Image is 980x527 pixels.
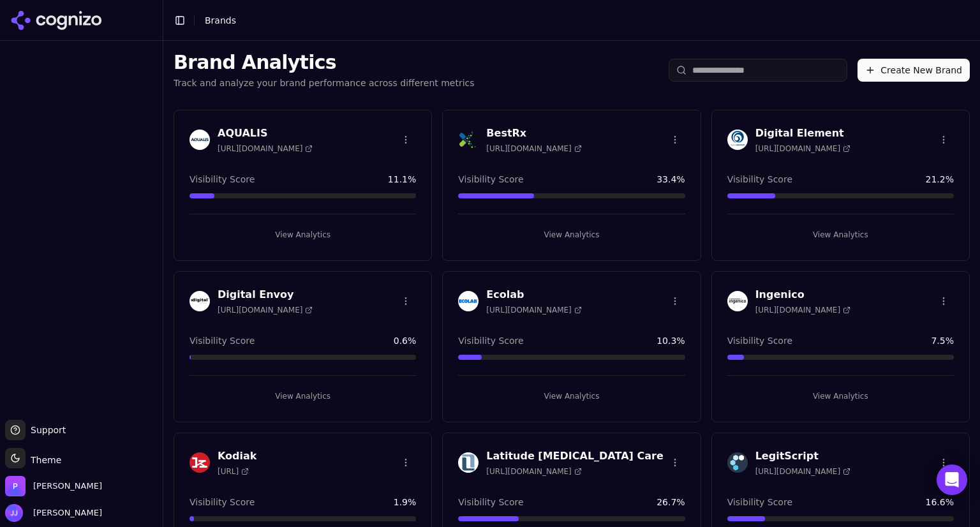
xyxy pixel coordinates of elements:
[26,455,61,465] span: Theme
[727,225,954,245] button: View Analytics
[205,15,236,26] span: Brands
[727,386,954,406] button: View Analytics
[486,126,581,141] h3: BestRx
[189,225,416,245] button: View Analytics
[727,291,748,311] img: Ingenico
[189,334,255,347] span: Visibility Score
[189,496,255,508] span: Visibility Score
[5,476,26,496] img: Perrill
[727,334,792,347] span: Visibility Score
[755,126,850,141] h3: Digital Element
[189,386,416,406] button: View Analytics
[657,496,685,508] span: 26.7 %
[926,173,954,186] span: 21.2 %
[458,173,523,186] span: Visibility Score
[727,173,792,186] span: Visibility Score
[26,424,66,436] span: Support
[926,496,954,508] span: 16.6 %
[486,287,581,302] h3: Ecolab
[727,452,748,473] img: LegitScript
[218,287,313,302] h3: Digital Envoy
[33,480,102,492] span: Perrill
[727,496,792,508] span: Visibility Score
[458,291,479,311] img: Ecolab
[857,59,970,82] button: Create New Brand
[394,496,417,508] span: 1.9 %
[218,126,313,141] h3: AQUALIS
[486,144,581,154] span: [URL][DOMAIN_NAME]
[458,386,685,406] button: View Analytics
[174,51,475,74] h1: Brand Analytics
[189,452,210,473] img: Kodiak
[486,305,581,315] span: [URL][DOMAIN_NAME]
[458,452,479,473] img: Latitude Food Allergy Care
[205,14,236,27] nav: breadcrumb
[5,504,23,522] img: Jen Jones
[28,507,102,519] span: [PERSON_NAME]
[657,334,685,347] span: 10.3 %
[218,144,313,154] span: [URL][DOMAIN_NAME]
[755,287,850,302] h3: Ingenico
[5,476,102,496] button: Open organization switcher
[218,305,313,315] span: [URL][DOMAIN_NAME]
[755,305,850,315] span: [URL][DOMAIN_NAME]
[755,449,850,464] h3: LegitScript
[458,334,523,347] span: Visibility Score
[727,130,748,150] img: Digital Element
[486,449,663,464] h3: Latitude [MEDICAL_DATA] Care
[657,173,685,186] span: 33.4 %
[174,77,475,89] p: Track and analyze your brand performance across different metrics
[931,334,954,347] span: 7.5 %
[218,466,249,477] span: [URL]
[486,466,581,477] span: [URL][DOMAIN_NAME]
[189,173,255,186] span: Visibility Score
[189,130,210,150] img: AQUALIS
[394,334,417,347] span: 0.6 %
[388,173,416,186] span: 11.1 %
[218,449,256,464] h3: Kodiak
[458,225,685,245] button: View Analytics
[937,464,967,495] div: Open Intercom Messenger
[458,130,479,150] img: BestRx
[458,496,523,508] span: Visibility Score
[189,291,210,311] img: Digital Envoy
[755,466,850,477] span: [URL][DOMAIN_NAME]
[755,144,850,154] span: [URL][DOMAIN_NAME]
[5,504,102,522] button: Open user button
